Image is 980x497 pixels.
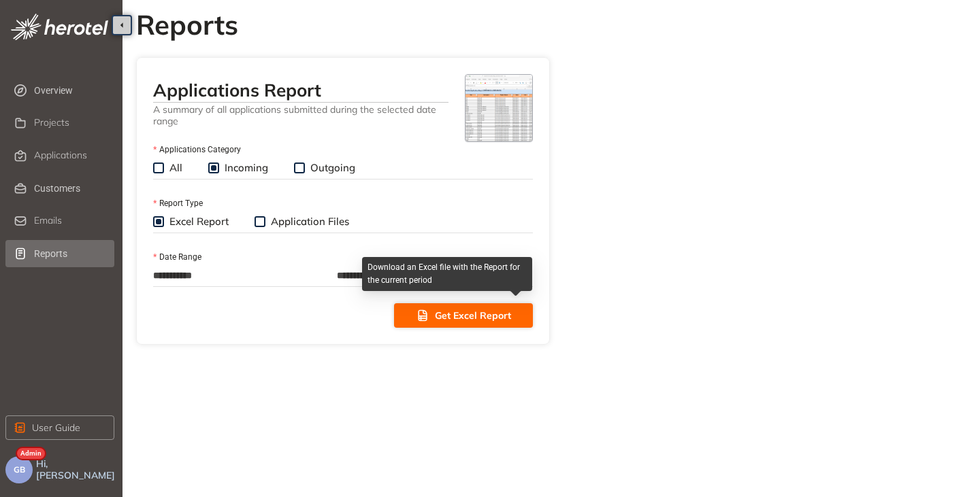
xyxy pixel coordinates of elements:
[305,161,361,175] span: Outgoing
[153,251,201,264] label: Date Range
[14,465,25,475] span: GB
[34,117,69,128] span: Projects
[34,240,112,267] span: Reports
[32,420,80,435] span: User Guide
[153,143,241,156] label: Applications Category
[36,458,117,481] span: Hi, [PERSON_NAME]
[153,103,448,127] span: A summary of all applications submitted during the selected date range
[153,80,448,101] h4: Applications Report
[11,14,108,40] img: logo
[136,8,972,41] h2: Reports
[465,75,532,141] img: preview
[153,268,323,283] input: Date Range
[34,150,87,161] span: Applications
[362,257,532,291] div: Download an Excel file with the Report for the current period
[153,197,203,210] label: Report Type
[435,308,511,323] span: Get Excel Report
[164,161,188,175] span: All
[34,175,112,202] span: Customers
[34,215,62,226] span: Emails
[219,161,274,175] span: Incoming
[394,303,533,328] button: Get Excel Report
[5,456,33,483] button: GB
[5,415,114,440] button: User Guide
[265,215,355,228] span: Application Files
[164,215,234,228] span: Excel Report
[34,77,112,104] span: Overview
